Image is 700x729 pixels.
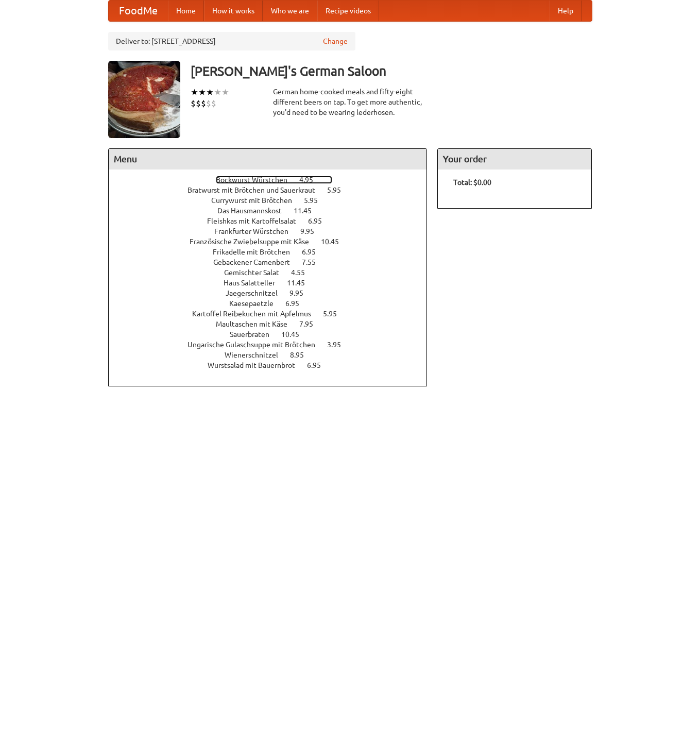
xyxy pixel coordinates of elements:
a: Kaesepaetzle 6.95 [229,299,318,308]
li: ★ [221,87,229,98]
a: Französische Zwiebelsuppe mit Käse 10.45 [190,238,358,246]
a: Home [168,1,204,21]
span: 7.55 [302,258,326,266]
h4: Menu [109,149,427,169]
a: Frankfurter Würstchen 9.95 [214,227,333,235]
div: German home-cooked meals and fifty-eight different beers on tap. To get more authentic, you'd nee... [273,87,428,117]
span: Ungarische Gulaschsuppe mit Brötchen [187,341,326,349]
b: Total: $0.00 [453,178,491,187]
li: $ [211,98,216,109]
a: Kartoffel Reibekuchen mit Apfelmus 5.95 [192,310,356,318]
span: Gemischter Salat [224,268,289,277]
a: Bratwurst mit Brötchen und Sauerkraut 5.95 [187,186,360,194]
li: ★ [206,87,214,98]
li: ★ [214,87,221,98]
span: 3.95 [327,341,351,349]
span: 8.95 [290,351,314,359]
a: Fleishkas mit Kartoffelsalat 6.95 [207,217,341,225]
a: Help [550,1,582,21]
a: Frikadelle mit Brötchen 6.95 [213,248,335,256]
a: Bockwurst Würstchen 4.95 [216,176,332,184]
div: Deliver to: [STREET_ADDRESS] [108,32,355,50]
li: $ [206,98,211,109]
span: Das Hausmannskost [217,207,292,215]
span: Haus Salatteller [224,279,285,287]
h3: [PERSON_NAME]'s German Saloon [191,61,592,81]
a: Jaegerschnitzel 9.95 [226,289,322,297]
a: Currywurst mit Brötchen 5.95 [211,196,337,205]
span: Fleishkas mit Kartoffelsalat [207,217,306,225]
span: Kartoffel Reibekuchen mit Apfelmus [192,310,321,318]
a: Wienerschnitzel 8.95 [225,351,323,359]
li: ★ [198,87,206,98]
span: Bratwurst mit Brötchen und Sauerkraut [187,186,326,194]
a: Maultaschen mit Käse 7.95 [216,320,332,328]
span: 6.95 [307,361,331,369]
span: 10.45 [281,330,310,338]
span: Jaegerschnitzel [226,289,288,297]
span: Maultaschen mit Käse [216,320,298,328]
a: How it works [204,1,263,21]
span: 4.95 [299,176,323,184]
a: Sauerbraten 10.45 [230,330,318,338]
span: 11.45 [294,207,322,215]
a: FoodMe [109,1,168,21]
span: 5.95 [327,186,351,194]
a: Gemischter Salat 4.55 [224,268,324,277]
span: Wienerschnitzel [225,351,288,359]
span: Wurstsalad mit Bauernbrot [208,361,305,369]
a: Wurstsalad mit Bauernbrot 6.95 [208,361,340,369]
a: Recipe videos [317,1,379,21]
h4: Your order [438,149,591,169]
span: 6.95 [302,248,326,256]
span: 5.95 [304,196,328,205]
span: Frankfurter Würstchen [214,227,299,235]
span: 11.45 [287,279,315,287]
a: Das Hausmannskost 11.45 [217,207,331,215]
span: 6.95 [285,299,310,308]
span: 5.95 [323,310,347,318]
a: Change [323,36,348,46]
span: Sauerbraten [230,330,280,338]
li: ★ [191,87,198,98]
span: 10.45 [321,238,349,246]
a: Gebackener Camenbert 7.55 [213,258,335,266]
span: Französische Zwiebelsuppe mit Käse [190,238,319,246]
li: $ [201,98,206,109]
span: 4.55 [291,268,315,277]
span: 7.95 [299,320,323,328]
a: Ungarische Gulaschsuppe mit Brötchen 3.95 [187,341,360,349]
span: 9.95 [289,289,314,297]
span: Currywurst mit Brötchen [211,196,302,205]
li: $ [191,98,196,109]
span: Bockwurst Würstchen [216,176,298,184]
span: Gebackener Camenbert [213,258,300,266]
li: $ [196,98,201,109]
span: 9.95 [300,227,325,235]
span: 6.95 [308,217,332,225]
span: Kaesepaetzle [229,299,284,308]
a: Who we are [263,1,317,21]
a: Haus Salatteller 11.45 [224,279,324,287]
img: angular.jpg [108,61,180,138]
span: Frikadelle mit Brötchen [213,248,300,256]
